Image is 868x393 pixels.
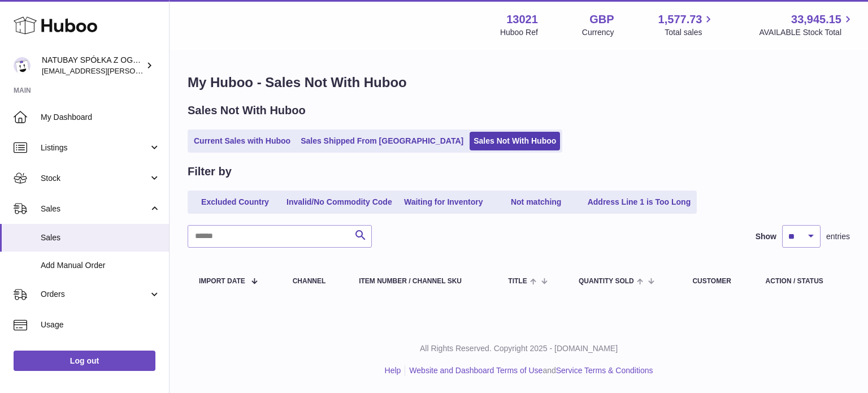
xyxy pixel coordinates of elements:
[506,12,538,27] strong: 13021
[791,12,841,27] span: 33,945.15
[41,232,160,243] span: Sales
[491,193,581,211] a: Not matching
[589,12,614,27] strong: GBP
[409,366,542,375] a: Website and Dashboard Terms of Use
[759,12,854,38] a: 33,945.15 AVAILABLE Stock Total
[293,278,337,285] div: Channel
[14,351,155,371] a: Log out
[470,132,560,150] a: Sales Not With Huboo
[41,319,160,330] span: Usage
[500,27,538,38] div: Huboo Ref
[665,27,715,38] span: Total sales
[658,12,702,27] span: 1,577.73
[42,55,144,76] div: NATUBAY SPÓŁKA Z OGRANICZONĄ ODPOWIEDZIALNOŚCIĄ
[283,193,396,211] a: Invalid/No Commodity Code
[41,142,149,153] span: Listings
[41,260,160,271] span: Add Manual Order
[766,278,839,285] div: Action / Status
[658,12,715,38] a: 1,577.73 Total sales
[508,278,527,285] span: Title
[398,193,489,211] a: Waiting for Inventory
[199,278,245,285] span: Import date
[582,27,614,38] div: Currency
[385,366,401,375] a: Help
[188,164,232,179] h2: Filter by
[14,57,31,74] img: kacper.antkowski@natubay.pl
[179,343,859,354] p: All Rights Reserved. Copyright 2025 - [DOMAIN_NAME]
[41,173,149,184] span: Stock
[297,132,467,150] a: Sales Shipped From [GEOGRAPHIC_DATA]
[359,278,485,285] div: Item Number / Channel SKU
[42,66,227,75] span: [EMAIL_ADDRESS][PERSON_NAME][DOMAIN_NAME]
[41,204,149,214] span: Sales
[584,193,695,211] a: Address Line 1 is Too Long
[41,289,149,300] span: Orders
[756,231,776,242] label: Show
[556,366,653,375] a: Service Terms & Conditions
[190,132,294,150] a: Current Sales with Huboo
[579,278,634,285] span: Quantity Sold
[188,103,306,118] h2: Sales Not With Huboo
[759,27,854,38] span: AVAILABLE Stock Total
[188,74,850,92] h1: My Huboo - Sales Not With Huboo
[405,365,653,376] li: and
[692,278,743,285] div: Customer
[41,112,160,123] span: My Dashboard
[190,193,280,211] a: Excluded Country
[826,231,850,242] span: entries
